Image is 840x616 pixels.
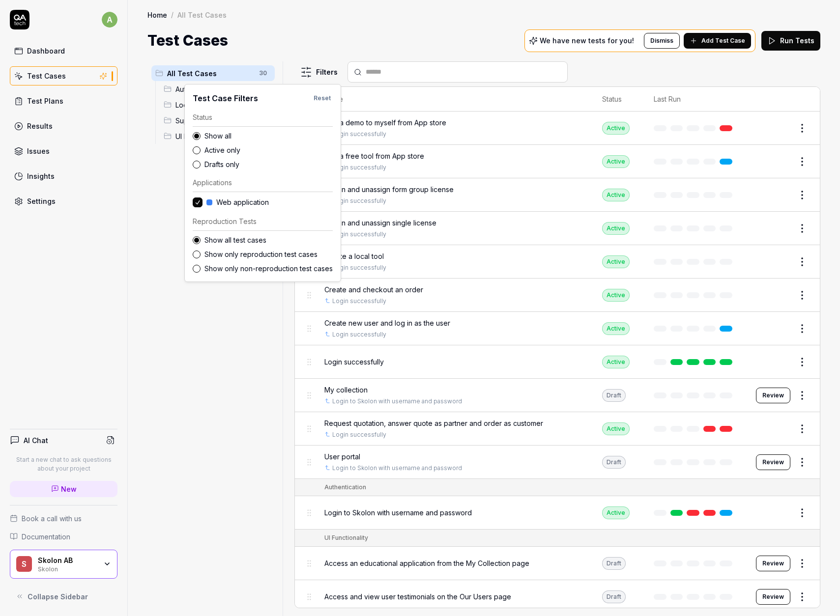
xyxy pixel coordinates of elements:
[216,197,269,207] span: Web application
[193,177,232,188] div: Applications
[204,131,333,141] label: Show all
[204,263,333,274] label: Show only non-reproduction test cases
[204,145,333,155] label: Active only
[204,249,333,259] label: Show only reproduction test cases
[204,235,333,245] label: Show all test cases
[204,159,333,169] label: Drafts only
[193,94,258,102] h2: Test Case Filters
[312,92,333,104] button: Reset
[193,112,212,122] div: Status
[193,216,257,226] div: Reproduction Tests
